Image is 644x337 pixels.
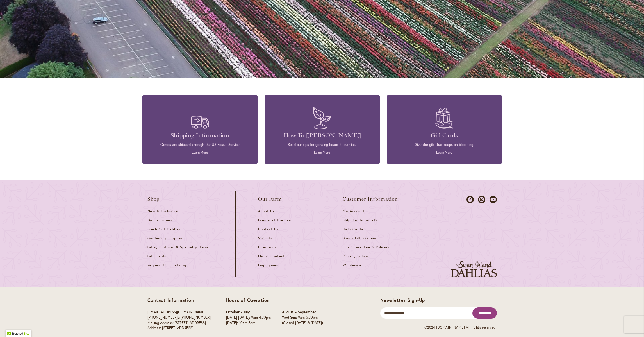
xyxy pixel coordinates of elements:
span: Visit Us [258,236,273,241]
h4: How To [PERSON_NAME] [273,132,371,139]
p: [DATE]-[DATE]: 9am-4:30pm [226,315,271,320]
span: About Us [258,209,275,214]
a: Dahlias on Youtube [490,196,497,203]
span: Bonus Gift Gallery [343,236,376,241]
span: My Account [343,209,365,214]
span: Customer Information [343,196,398,202]
span: Help Center [343,227,365,232]
p: or Mailing Address: [STREET_ADDRESS] Address: [STREET_ADDRESS] [147,310,211,331]
h4: Gift Cards [395,132,493,139]
span: Gift Cards [147,254,167,259]
a: Dahlias on Facebook [466,196,474,203]
span: Our Guarantee & Policies [343,245,390,250]
h4: Shipping Information [151,132,249,139]
span: Fresh Cut Dahlias [147,227,181,232]
p: Wed-Sun: 9am-5:30pm [282,315,323,320]
a: Learn More [314,150,330,155]
p: August – September [282,310,323,315]
span: Request Our Catalog [147,263,186,268]
span: Shop [147,196,160,202]
a: [EMAIL_ADDRESS][DOMAIN_NAME] [147,310,205,315]
a: [PHONE_NUMBER] [181,315,211,320]
p: Give the gift that keeps on blooming. [395,142,493,147]
span: Newsletter Sign-Up [380,297,425,303]
span: Employment [258,263,281,268]
span: Gardening Supplies [147,236,183,241]
p: Read our tips for growing beautiful dahlias. [273,142,371,147]
span: New & Exclusive [147,209,178,214]
span: Directions [258,245,277,250]
p: October - July [226,310,271,315]
span: Gifts, Clothing & Specialty Items [147,245,209,250]
span: Shipping Information [343,218,381,223]
span: Wholesale [343,263,362,268]
p: Orders are shipped through the US Postal Service [151,142,249,147]
span: Photo Contest [258,254,285,259]
span: Privacy Policy [343,254,368,259]
span: Events at the Farm [258,218,293,223]
p: Contact Information [147,297,211,303]
span: Dahlia Tubers [147,218,173,223]
a: Dahlias on Instagram [478,196,485,203]
a: Learn More [192,150,208,155]
a: [PHONE_NUMBER] [147,315,178,320]
span: Our Farm [258,196,282,202]
span: Contact Us [258,227,279,232]
p: Hours of Operation [226,297,323,303]
a: Learn More [436,150,452,155]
